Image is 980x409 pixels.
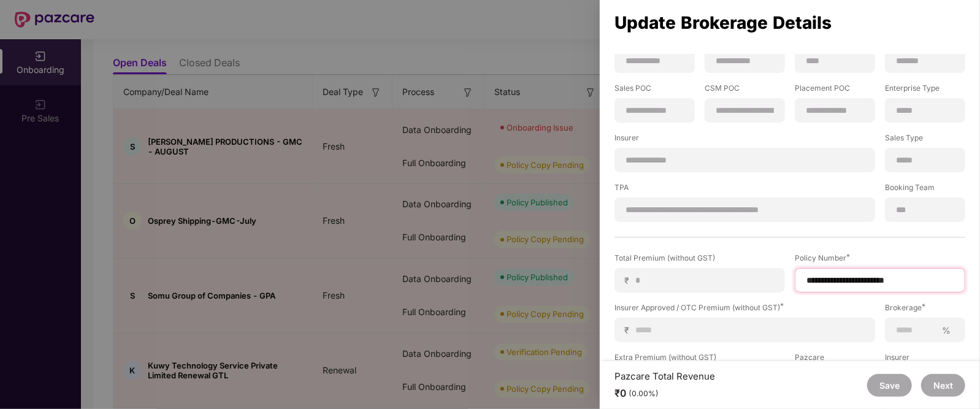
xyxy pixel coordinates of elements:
[795,83,875,98] label: Placement POC
[885,83,965,98] label: Enterprise Type
[937,324,955,336] span: %
[885,352,965,367] label: Insurer
[614,370,715,382] div: Pazcare Total Revenue
[885,182,965,197] label: Booking Team
[624,275,634,286] span: ₹
[614,83,695,98] label: Sales POC
[614,352,785,367] label: Extra Premium (without GST)
[921,374,965,397] button: Next
[795,253,965,263] div: Policy Number
[614,302,875,313] div: Insurer Approved / OTC Premium (without GST)
[795,352,875,367] label: Pazcare
[614,387,715,400] div: ₹0
[885,302,965,313] div: Brokerage
[629,389,659,399] div: (0.00%)
[614,182,875,197] label: TPA
[885,132,965,148] label: Sales Type
[614,132,875,148] label: Insurer
[614,16,965,29] div: Update Brokerage Details
[624,324,634,336] span: ₹
[614,253,785,268] label: Total Premium (without GST)
[867,374,912,397] button: Save
[705,83,785,98] label: CSM POC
